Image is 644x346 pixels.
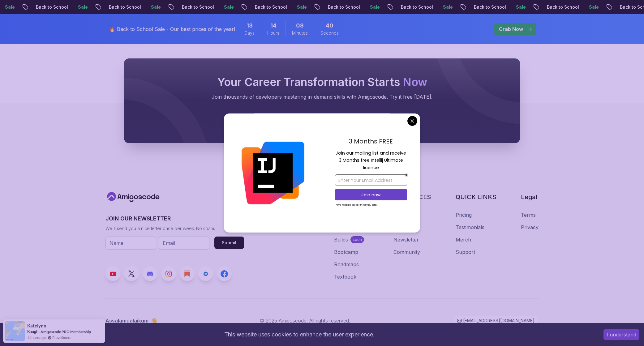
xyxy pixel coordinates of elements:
p: © 2025 Amigoscode. All rights reserved. [260,317,350,324]
a: Bootcamp [334,248,358,256]
input: Email [159,237,209,250]
span: 13 Days [247,21,253,30]
div: This website uses cookies to enhance the user experience. [5,328,594,341]
p: Sale [363,4,383,10]
a: Youtube link [105,266,120,281]
a: Support [456,248,475,256]
p: Back to School [467,4,509,10]
p: Sale [436,4,456,10]
span: 40 Seconds [326,21,333,30]
a: Instagram link [161,266,176,281]
button: Accept cookies [603,329,639,340]
p: 🔥 Back to School Sale - Our best prices of the year! [109,25,235,33]
a: [EMAIL_ADDRESS][DOMAIN_NAME] [453,316,539,325]
h3: QUICK LINKS [456,193,496,201]
a: LinkedIn link [198,266,213,281]
img: provesource social proof notification image [5,321,25,341]
a: Signin page [253,113,391,126]
p: Sale [217,4,237,10]
input: Name [105,237,156,250]
a: Twitter link [124,266,139,281]
span: 8 Minutes [296,21,304,30]
a: Privacy [521,224,539,231]
a: Discord link [143,266,157,281]
a: Pricing [456,211,472,219]
p: We'll send you a nice letter once per week. No spam. [105,225,244,232]
span: 14 Hours [270,21,277,30]
a: Roadmaps [334,261,359,268]
h2: Your Career Transformation Starts [136,76,508,88]
span: 11 hours ago [27,335,46,340]
span: Seconds [320,30,339,36]
p: Assalamualaikum [105,317,157,324]
span: Minutes [292,30,308,36]
a: ProveSource [52,335,71,340]
a: Community [393,248,420,256]
a: Terms [521,211,536,219]
span: Days [244,30,255,36]
p: Back to School [102,4,144,10]
span: Now [403,75,427,89]
p: Back to School [29,4,71,10]
a: Textbook [334,273,356,280]
a: Merch [456,236,471,243]
p: Back to School [248,4,290,10]
span: Hours [267,30,279,36]
p: Back to School [394,4,436,10]
p: Back to School [540,4,582,10]
p: Sale [290,4,310,10]
h3: JOIN OUR NEWSLETTER [105,214,244,223]
p: [EMAIL_ADDRESS][DOMAIN_NAME] [463,318,535,324]
a: Facebook link [217,266,232,281]
p: Grab Now [499,25,523,33]
button: Submit [214,237,244,249]
p: Join thousands of developers mastering in-demand skills with Amigoscode. Try it free [DATE]. [136,93,508,100]
div: Builds [334,236,348,243]
p: soon [353,237,362,242]
p: Sale [509,4,529,10]
a: Amigoscode PRO Membership [41,329,91,334]
p: Sale [582,4,602,10]
p: Sale [71,4,91,10]
h3: Legal [521,193,539,201]
span: 👋 [151,317,157,325]
span: Bought [27,329,40,334]
a: Testimonials [456,224,484,231]
p: Back to School [321,4,363,10]
p: Sale [144,4,164,10]
span: Katelynn [27,323,46,328]
div: Submit [222,240,237,246]
p: Back to School [175,4,217,10]
a: Newsletter [393,236,419,243]
a: Blog link [180,266,195,281]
